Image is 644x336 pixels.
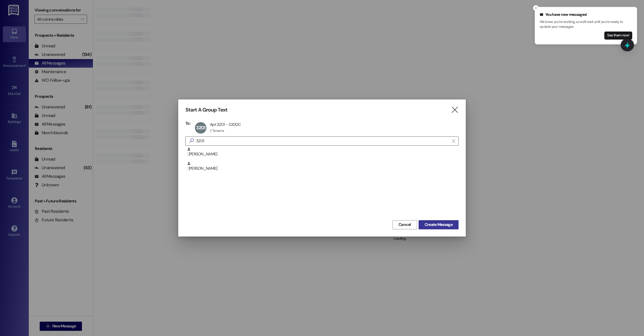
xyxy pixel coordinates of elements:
button: Clear text [449,137,458,145]
button: See them now! [604,32,632,40]
div: : [PERSON_NAME] [187,147,459,157]
span: Create Message [425,222,453,228]
div: : [PERSON_NAME] [185,147,459,161]
button: Close toast [533,5,539,11]
i:  [187,138,196,144]
h3: Start A Group Text [185,107,227,113]
i:  [451,107,459,113]
div: You have new messages! [540,12,632,17]
p: We know you're working, so we'll wait until you're ready to update your messages. [540,19,632,30]
span: 3201 [196,125,206,131]
div: 2 Tenants [210,128,224,133]
div: : [PERSON_NAME] [185,161,459,176]
button: Cancel [392,220,417,229]
input: Search for any contact or apartment [196,137,449,145]
span: Cancel [398,222,411,228]
i:  [452,139,455,143]
div: Apt 3201 - 3200C [210,122,241,127]
h3: To: [185,121,191,126]
div: : [PERSON_NAME] [187,161,459,171]
button: Create Message [419,220,459,229]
